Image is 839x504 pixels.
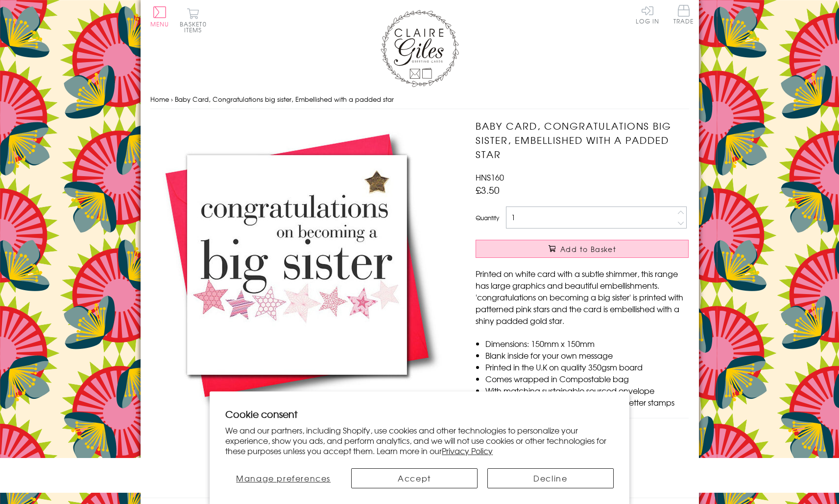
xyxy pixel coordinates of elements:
h1: Baby Card, Congratulations big sister, Embellished with a padded star [476,119,689,161]
img: Baby Card, Congratulations big sister, Embellished with a padded star [150,119,444,412]
li: Printed in the U.K on quality 350gsm board [485,361,689,373]
button: Manage preferences [225,468,341,488]
span: HNS160 [476,171,504,183]
a: Log In [636,5,659,24]
span: Menu [150,20,169,28]
button: Add to Basket [476,240,689,258]
a: Trade [673,5,694,26]
span: Add to Basket [560,244,616,254]
button: Menu [150,6,169,27]
p: Printed on white card with a subtle shimmer, this range has large graphics and beautiful embellis... [476,268,689,326]
span: £3.50 [476,183,500,197]
li: With matching sustainable sourced envelope [485,385,689,396]
span: Baby Card, Congratulations big sister, Embellished with a padded star [175,94,394,104]
li: Comes wrapped in Compostable bag [485,373,689,385]
li: Dimensions: 150mm x 150mm [485,338,689,349]
span: 0 items [184,20,207,34]
button: Accept [351,468,478,488]
img: Claire Giles Greetings Cards [381,10,459,87]
a: Privacy Policy [442,445,493,457]
span: › [171,94,173,104]
button: Decline [487,468,614,488]
h2: Cookie consent [225,407,614,421]
p: We and our partners, including Shopify, use cookies and other technologies to personalize your ex... [225,425,614,456]
span: Trade [673,5,694,24]
li: Blank inside for your own message [485,349,689,361]
a: Home [150,94,169,104]
label: Quantity [476,213,499,222]
nav: breadcrumbs [150,90,689,110]
span: Manage preferences [236,472,331,484]
button: Basket0 items [180,8,207,33]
